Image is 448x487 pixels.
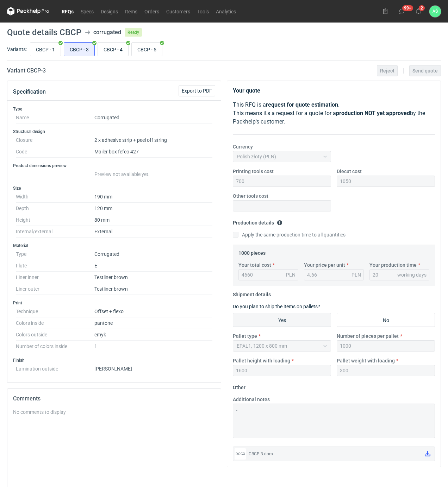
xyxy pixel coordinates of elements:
svg: Packhelp Pro [7,7,49,15]
dt: Colors inside [16,317,94,329]
strong: production NOT yet approved [336,110,410,116]
a: RFQs [58,7,77,15]
dd: 2 x adhesive strip + peel off string [94,134,212,146]
h3: Finish [13,358,215,363]
dd: 120 mm [94,203,212,214]
div: PLN [351,271,361,278]
label: Apply the same production time to all quantities [233,231,346,238]
p: This RFQ is a . This means it's a request for a quote for a by the Packhelp's customer. [233,101,435,126]
button: Send quote [409,65,441,76]
h3: Material [13,243,215,248]
dt: Lamination outside [16,363,94,372]
dd: Mailer box fefco 427 [94,146,212,158]
div: working days [397,271,427,278]
div: PLN [286,271,295,278]
button: 2 [413,6,424,17]
div: CBCP-3.docx [249,450,419,457]
h1: Quote details CBCP [7,28,81,37]
strong: Your quote [233,87,260,94]
button: Specification [13,83,46,100]
dt: Liner outer [16,283,94,295]
dt: Name [16,112,94,124]
button: Export to PDF [179,85,215,96]
label: CBCP - 3 [64,42,95,56]
dt: Internal/external [16,226,94,238]
label: Variants: [7,46,27,53]
textarea: - [233,404,435,438]
label: Other tools cost [233,192,268,200]
span: Reject [380,68,394,73]
div: Adrian Świerżewski [429,6,441,17]
h3: Size [13,185,215,191]
dt: Type [16,248,94,260]
span: Preview not available yet. [94,171,150,177]
dt: Flute [16,260,94,272]
dd: cmyk [94,329,212,341]
dd: Testliner brown [94,283,212,295]
dd: 190 mm [94,191,212,203]
label: Number of pieces per pallet [337,333,399,340]
dt: Technique [16,306,94,317]
legend: 1000 pieces [238,247,266,256]
dt: Closure [16,134,94,146]
dd: Testliner brown [94,272,212,283]
dt: Liner inner [16,272,94,283]
strong: request for quote estimation [266,101,338,108]
a: Specs [77,7,97,15]
label: Do you plan to ship the items on pallets? [233,304,320,309]
a: Analytics [212,7,239,15]
label: Your total cost [238,261,271,268]
dt: Height [16,214,94,226]
legend: Shipment details [233,289,271,297]
dd: 1 [94,341,212,352]
label: Pallet weight with loading [337,357,395,364]
legend: Production details [233,217,282,226]
dt: Width [16,191,94,203]
div: docx [235,448,246,460]
dd: 80 mm [94,214,212,226]
h3: Product dimensions preview [13,163,215,169]
h3: Type [13,106,215,112]
label: Your price per unit [304,261,345,268]
label: Pallet height with loading [233,357,290,364]
a: Items [122,7,141,15]
div: corrugated [93,28,121,37]
label: Currency [233,143,253,150]
span: Export to PDF [182,88,212,93]
h2: Variant CBCP - 3 [7,67,46,75]
dt: Code [16,146,94,158]
dd: [PERSON_NAME] [94,363,212,372]
dt: Colors outside [16,329,94,341]
dt: Depth [16,203,94,214]
div: No comments to display [13,409,215,416]
label: CBCP - 5 [131,42,162,56]
a: Tools [194,7,212,15]
dd: Offset + flexo [94,306,212,317]
button: AŚ [429,6,441,17]
dt: Number of colors inside [16,341,94,352]
label: Diecut cost [337,168,362,175]
dd: Corrugated [94,248,212,260]
legend: Other [233,382,245,390]
dd: pantone [94,317,212,329]
label: Additional notes [233,396,270,403]
label: CBCP - 4 [98,42,129,56]
span: Send quote [412,68,438,73]
dd: External [94,226,212,238]
label: Printing tools cost [233,168,274,175]
h3: Structural design [13,129,215,134]
button: Reject [377,65,398,76]
dd: Corrugated [94,112,212,124]
h2: Comments [13,394,215,403]
a: Designs [97,7,122,15]
dd: E [94,260,212,272]
h3: Print [13,300,215,306]
a: Customers [163,7,194,15]
label: Pallet type [233,333,257,340]
button: 99+ [396,6,407,17]
a: Orders [141,7,163,15]
span: Ready [125,28,142,37]
label: CBCP - 1 [30,42,61,56]
label: Your production time [369,261,417,268]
